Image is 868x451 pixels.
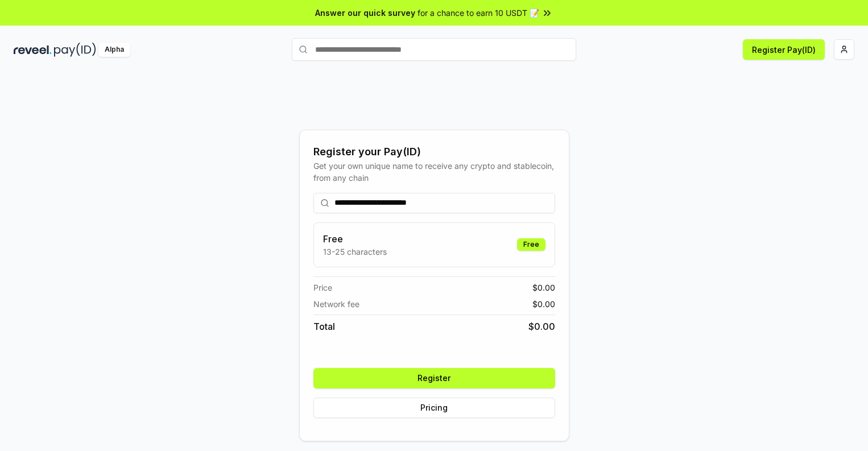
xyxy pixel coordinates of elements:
[323,246,387,258] p: 13-25 characters
[54,43,96,57] img: pay_id
[418,7,539,19] span: for a chance to earn 10 USDT 📝
[313,320,335,333] span: Total
[313,298,359,310] span: Network fee
[313,160,555,184] div: Get your own unique name to receive any crypto and stablecoin, from any chain
[743,39,825,60] button: Register Pay(ID)
[313,282,332,293] span: Price
[313,368,555,388] button: Register
[313,398,555,418] button: Pricing
[532,298,555,310] span: $ 0.00
[313,144,555,160] div: Register your Pay(ID)
[532,282,555,293] span: $ 0.00
[315,7,415,19] span: Answer our quick survey
[528,320,555,333] span: $ 0.00
[98,43,130,57] div: Alpha
[323,232,387,246] h3: Free
[14,43,52,57] img: reveel_dark
[517,238,545,251] div: Free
